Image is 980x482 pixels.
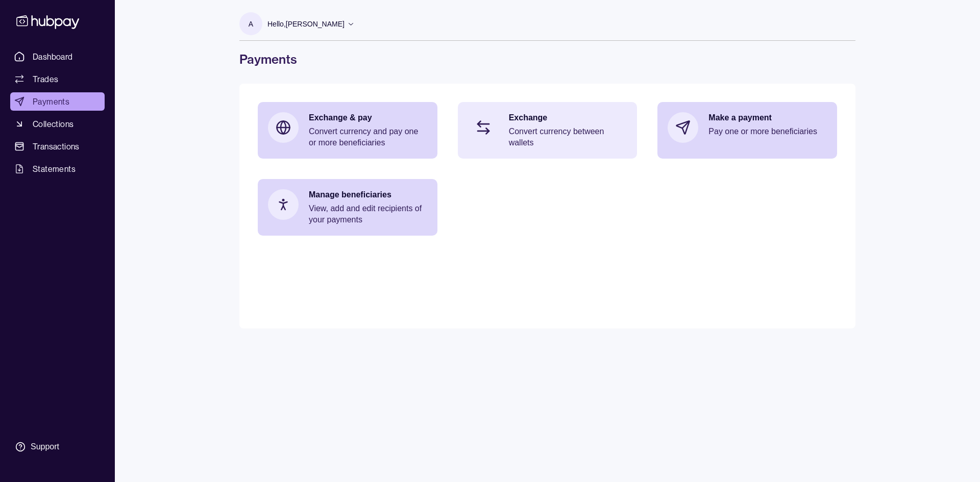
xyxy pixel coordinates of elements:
[33,163,76,175] span: Statements
[509,126,627,148] p: Convert currency between wallets
[708,112,827,123] p: Make a payment
[708,126,827,137] p: Pay one or more beneficiaries
[10,115,105,133] a: Collections
[10,70,105,88] a: Trades
[10,137,105,156] a: Transactions
[309,112,427,123] p: Exchange & pay
[239,51,855,67] h1: Payments
[33,95,69,108] span: Payments
[10,47,105,66] a: Dashboard
[657,102,837,153] a: Make a paymentPay one or more beneficiaries
[10,160,105,178] a: Statements
[309,203,427,225] p: View, add and edit recipients of your payments
[10,92,105,111] a: Payments
[249,18,253,30] p: A
[33,73,58,85] span: Trades
[258,179,437,236] a: Manage beneficiariesView, add and edit recipients of your payments
[309,189,427,200] p: Manage beneficiaries
[258,102,437,159] a: Exchange & payConvert currency and pay one or more beneficiaries
[33,118,73,130] span: Collections
[309,126,427,148] p: Convert currency and pay one or more beneficiaries
[33,140,80,153] span: Transactions
[33,50,73,63] span: Dashboard
[267,18,345,30] p: Hello, [PERSON_NAME]
[31,441,59,452] div: Support
[458,102,638,159] a: ExchangeConvert currency between wallets
[10,436,105,458] a: Support
[509,112,627,123] p: Exchange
